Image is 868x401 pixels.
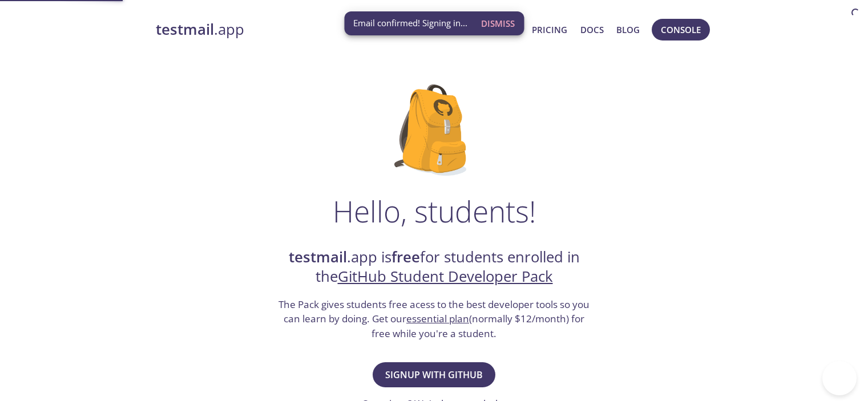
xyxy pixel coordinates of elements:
[373,362,495,387] button: Signup with GitHub
[394,84,474,176] img: github-student-backpack.png
[652,19,710,40] button: Console
[391,247,420,267] strong: free
[156,19,214,39] strong: testmail
[481,16,515,31] span: Dismiss
[289,247,347,267] strong: testmail
[532,22,567,37] a: Pricing
[333,194,536,228] h1: Hello, students!
[580,22,604,37] a: Docs
[277,297,591,341] h3: The Pack gives students free acess to the best developer tools so you can learn by doing. Get our...
[406,312,469,325] a: essential plan
[616,22,640,37] a: Blog
[338,266,553,286] a: GitHub Student Developer Pack
[822,361,857,395] iframe: Help Scout Beacon - Open
[353,17,467,29] span: Email confirmed! Signing in...
[661,22,701,37] span: Console
[385,367,483,383] span: Signup with GitHub
[277,248,591,287] h2: .app is for students enrolled in the
[156,20,470,39] a: testmail.app
[477,13,519,34] button: Dismiss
